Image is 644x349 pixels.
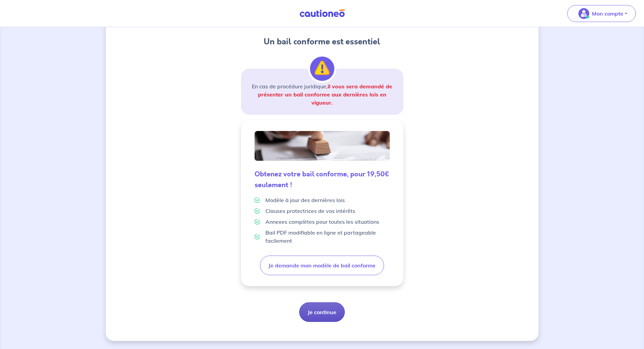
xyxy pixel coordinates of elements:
[578,8,589,19] img: illu_account_valid_menu.svg
[310,57,334,81] img: illu_alert.svg
[255,169,390,191] h5: Obtenez votre bail conforme, pour 19,50€ seulement !
[265,207,355,215] p: Clauses protectrices de vos intérêts
[255,131,390,161] img: valid-lease.png
[299,302,345,322] button: Je continue
[265,196,345,204] p: Modèle à jour des dernières lois
[265,228,390,245] p: Bail PDF modifiable en ligne et partageable facilement
[260,256,384,275] button: Je demande mon modèle de bail conforme
[265,218,379,226] p: Annexes complètes pour toutes les situations
[592,9,623,18] p: Mon compte
[241,36,403,47] h4: Un bail conforme est essentiel
[297,9,348,18] img: Cautioneo
[567,5,636,22] button: illu_account_valid_menu.svgMon compte
[258,83,392,106] strong: il vous sera demandé de présenter un bail conforme aux dernières lois en vigueur.
[249,82,395,107] p: En cas de procédure juridique,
